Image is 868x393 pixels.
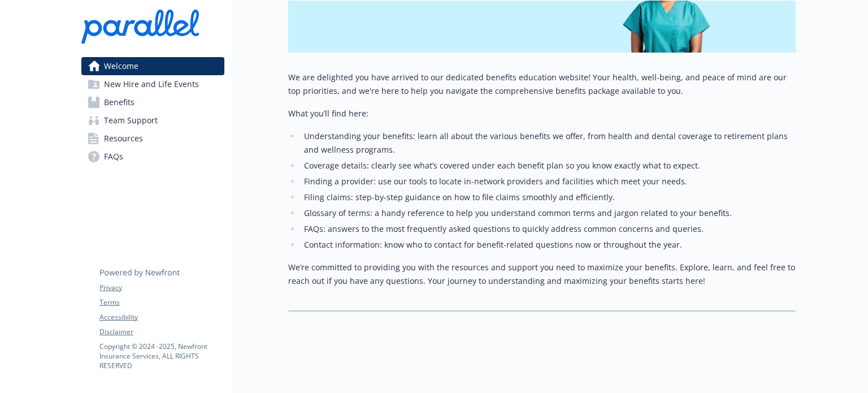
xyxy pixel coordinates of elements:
li: Understanding your benefits: learn all about the various benefits we offer, from health and denta... [301,129,796,157]
a: Accessibility [99,312,224,322]
a: Resources [81,129,224,148]
p: We’re committed to providing you with the resources and support you need to maximize your benefit... [288,261,796,288]
a: Terms [99,297,224,308]
li: FAQs: answers to the most frequently asked questions to quickly address common concerns and queries. [301,222,796,236]
span: FAQs [104,148,123,166]
li: Glossary of terms: a handy reference to help you understand common terms and jargon related to yo... [301,206,796,220]
a: New Hire and Life Events [81,75,224,93]
li: Coverage details: clearly see what’s covered under each benefit plan so you know exactly what to ... [301,159,796,172]
li: Finding a provider: use our tools to locate in-network providers and facilities which meet your n... [301,175,796,188]
a: Welcome [81,57,224,75]
span: Team Support [104,111,158,129]
span: Resources [104,129,143,148]
span: Welcome [104,57,138,75]
a: Privacy [99,283,224,293]
a: Benefits [81,93,224,111]
span: New Hire and Life Events [104,75,199,93]
p: What you’ll find here: [288,107,796,120]
p: We are delighted you have arrived to our dedicated benefits education website! Your health, well-... [288,71,796,98]
a: Team Support [81,111,224,129]
span: Benefits [104,93,134,111]
li: Filing claims: step-by-step guidance on how to file claims smoothly and efficiently. [301,191,796,204]
a: FAQs [81,148,224,166]
a: Disclaimer [99,327,224,337]
p: Copyright © 2024 - 2025 , Newfront Insurance Services, ALL RIGHTS RESERVED [99,342,224,370]
li: Contact information: know who to contact for benefit-related questions now or throughout the year. [301,238,796,252]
